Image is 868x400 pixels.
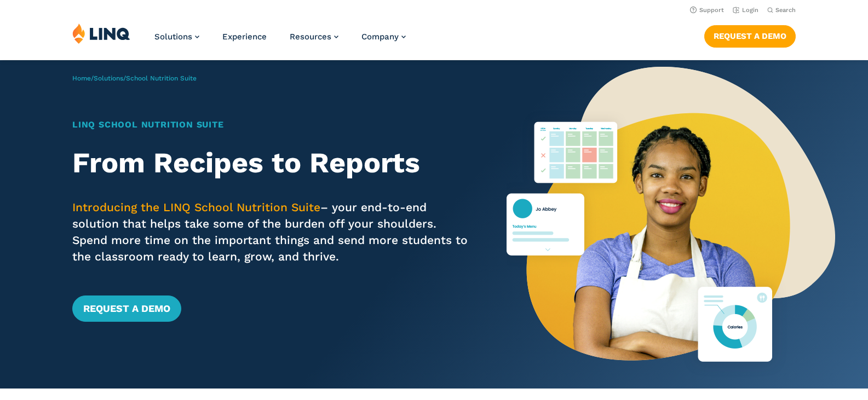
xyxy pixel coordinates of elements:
[767,6,796,14] button: Open Search Bar
[154,32,199,42] a: Solutions
[775,7,796,14] span: Search
[72,118,471,131] h1: LINQ School Nutrition Suite
[72,200,320,214] span: Introducing the LINQ School Nutrition Suite
[290,32,338,42] a: Resources
[704,25,796,47] a: Request a Demo
[72,23,130,44] img: LINQ | K‑12 Software
[154,23,406,59] nav: Primary Navigation
[126,74,197,82] span: School Nutrition Suite
[72,74,91,82] a: Home
[361,32,406,42] a: Company
[361,32,399,42] span: Company
[507,60,835,389] img: Nutrition Suite Launch
[94,74,123,82] a: Solutions
[72,74,197,82] span: / /
[733,7,758,14] a: Login
[154,32,192,42] span: Solutions
[704,23,796,47] nav: Button Navigation
[222,32,267,42] a: Experience
[72,147,471,179] h2: From Recipes to Reports
[290,32,331,42] span: Resources
[690,7,724,14] a: Support
[72,199,471,265] p: – your end-to-end solution that helps take some of the burden off your shoulders. Spend more time...
[72,295,181,322] a: Request a Demo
